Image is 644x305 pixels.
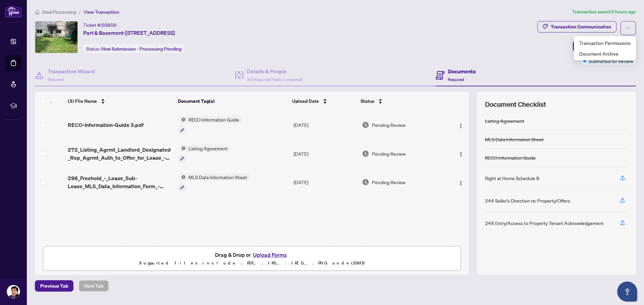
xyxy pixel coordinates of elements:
span: Listing Agreement [186,145,230,152]
span: RECO-Information-Guide 3.pdf [68,121,144,129]
img: Status Icon [178,145,186,152]
button: Previous Tab [35,280,73,292]
button: Open asap [617,282,637,302]
span: MLS Data Information Sheet [186,173,250,181]
span: home [35,10,40,14]
div: Right at Home Schedule B [485,174,539,182]
span: 3/3 Required Fields Completed [247,77,303,82]
div: Ticket #: [83,21,116,29]
div: Listing Agreement [485,117,524,125]
button: Logo [455,148,466,159]
img: Status Icon [178,116,186,123]
h4: Transaction Wizard [48,67,95,75]
span: Required [448,77,464,82]
span: Previous Tab [40,281,68,291]
span: Document Archive [579,50,631,57]
span: ellipsis [626,26,631,30]
p: Supported files include .PDF, .JPG, .JPEG, .PNG under 25 MB [47,259,457,267]
img: Profile Icon [7,285,20,298]
div: 248 Entry/Access to Property Tenant Acknowledgement [485,219,604,227]
button: Status IconRECO Information Guide [178,116,242,134]
td: [DATE] [291,168,359,197]
button: Transaction Communication [537,21,616,32]
span: Drag & Drop or [215,250,289,259]
span: 50859 [101,22,116,28]
h4: Details & People [247,67,303,75]
span: 296_Freehold_-_Lease_Sub-Lease_MLS_Data_Information_Form_-_PropTx-[PERSON_NAME] 3.pdf [68,174,173,190]
span: RECO Information Guide [186,116,242,123]
span: Pending Review [372,121,406,129]
button: Status IconMLS Data Information Sheet [178,173,250,192]
img: Document Status [362,178,369,186]
img: Logo [458,180,464,186]
span: (3) File Name [68,97,97,105]
img: Logo [458,152,464,157]
span: Document Checklist [485,100,546,109]
img: Document Status [362,121,369,129]
button: Upload Forms [251,250,289,259]
span: Required [48,77,64,82]
div: Transaction Communication [551,21,611,32]
span: Status [361,97,374,105]
h4: Documents [448,67,476,75]
span: Submitted for Review [589,57,633,65]
img: Logo [458,123,464,129]
span: Transaction Permissions [579,39,631,47]
span: Part & Basement-[STREET_ADDRESS] [83,29,175,37]
th: Document Tag(s) [175,92,289,110]
span: Drag & Drop orUpload FormsSupported files include .PDF, .JPG, .JPEG, .PNG under25MB [43,246,461,271]
button: Update for Admin Review [573,41,636,52]
span: Pending Review [372,150,406,157]
button: Next Tab [79,280,109,292]
th: Status [358,92,443,110]
article: Transaction saved 8 hours ago [572,8,636,16]
button: Status IconListing Agreement [178,145,230,163]
div: RECO Information Guide [485,154,536,161]
button: Logo [455,177,466,187]
td: [DATE] [291,110,359,139]
img: IMG-W12377627_1.jpg [35,21,77,53]
th: (3) File Name [65,92,175,110]
span: Deal Processing [42,9,76,15]
img: Document Status [362,150,369,157]
div: 244 Seller’s Direction re: Property/Offers [485,197,570,204]
img: Status Icon [178,173,186,181]
button: Logo [455,120,466,130]
span: New Submission - Processing Pending [101,46,181,52]
span: Upload Date [292,97,319,105]
span: View Transaction [84,9,119,15]
div: MLS Data Information Sheet [485,136,544,143]
div: Status: [83,44,184,53]
th: Upload Date [289,92,358,110]
td: [DATE] [291,139,359,168]
li: / [79,8,81,16]
img: logo [5,5,21,17]
span: 272_Listing_Agrmt_Landlord_Designated_Rep_Agrmt_Auth_to_Offer_for_Lease_-_PropTx-[PERSON_NAME] 8.pdf [68,146,173,162]
span: Pending Review [372,178,406,186]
